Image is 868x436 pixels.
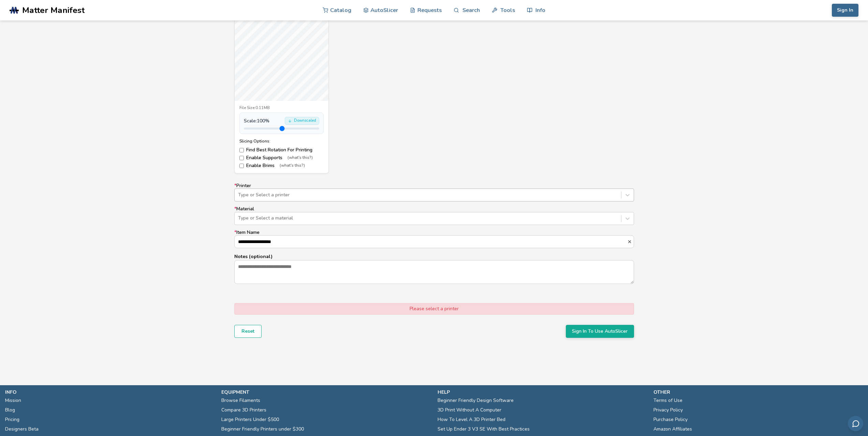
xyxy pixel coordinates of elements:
[5,405,15,415] a: Blog
[288,155,313,160] span: (what's this?)
[239,148,244,152] input: Find Best Rotation For Printing
[221,396,260,405] a: Browse Filaments
[22,5,85,15] span: Matter Manifest
[239,155,324,161] label: Enable Supports
[234,183,634,201] label: Printer
[653,405,683,415] a: Privacy Policy
[234,253,634,260] p: Notes (optional)
[653,396,682,405] a: Terms of Use
[627,239,634,244] button: *Item Name
[239,106,324,110] div: File Size: 0.11MB
[239,164,244,168] input: Enable Brims(what's this?)
[438,396,514,405] a: Beginner Friendly Design Software
[653,424,692,434] a: Amazon Affiliates
[235,236,627,248] input: *Item Name
[832,4,858,17] button: Sign In
[5,415,19,424] a: Pricing
[234,206,634,225] label: Material
[238,215,239,221] input: *MaterialType or Select a material
[438,389,647,396] p: help
[5,396,21,405] a: Mission
[234,325,262,338] button: Reset
[239,163,324,168] label: Enable Brims
[221,405,266,415] a: Compare 3D Printers
[848,416,863,431] button: Send feedback via email
[244,118,269,124] span: Scale: 100 %
[238,192,239,198] input: *PrinterType or Select a printer
[438,424,530,434] a: Set Up Ender 3 V3 SE With Best Practices
[438,405,501,415] a: 3D Print Without A Computer
[5,424,39,434] a: Designers Beta
[280,163,305,168] span: (what's this?)
[221,424,304,434] a: Beginner Friendly Printers under $300
[234,230,634,248] label: Item Name
[653,415,688,424] a: Purchase Policy
[234,303,634,315] div: Please select a printer
[285,117,319,125] div: Downscaled
[239,156,244,160] input: Enable Supports(what's this?)
[221,415,279,424] a: Large Printers Under $500
[653,389,863,396] p: other
[438,415,505,424] a: How To Level A 3D Printer Bed
[239,139,324,144] div: Slicing Options:
[5,389,215,396] p: info
[566,325,634,338] button: Sign In To Use AutoSlicer
[239,147,324,153] label: Find Best Rotation For Printing
[235,260,634,284] textarea: Notes (optional)
[221,389,431,396] p: equipment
